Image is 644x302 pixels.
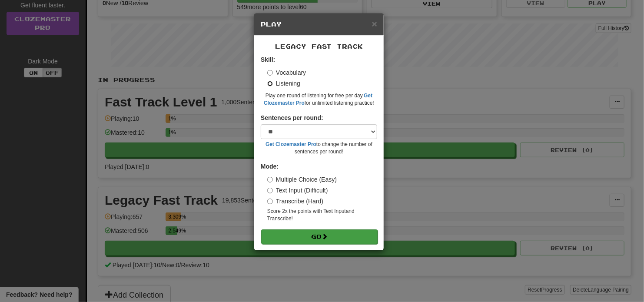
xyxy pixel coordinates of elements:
small: to change the number of sentences per round! [261,141,377,156]
strong: Skill: [261,56,275,63]
label: Sentences per round: [261,113,323,122]
h5: Play [261,20,377,29]
button: Go [261,229,378,244]
label: Listening [267,79,300,88]
input: Multiple Choice (Easy) [267,177,273,183]
strong: Mode: [261,163,279,170]
label: Vocabulary [267,68,306,77]
input: Vocabulary [267,70,273,76]
label: Text Input (Difficult) [267,186,328,195]
input: Transcribe (Hard) [267,199,273,204]
input: Listening [267,81,273,86]
span: Legacy Fast Track [275,43,363,50]
a: Get Clozemaster Pro [266,141,316,147]
button: Close [372,19,377,28]
span: × [372,19,377,29]
input: Text Input (Difficult) [267,188,273,193]
label: Transcribe (Hard) [267,197,323,206]
small: Play one round of listening for free per day. for unlimited listening practice! [261,92,377,107]
small: Score 2x the points with Text Input and Transcribe ! [267,208,377,222]
label: Multiple Choice (Easy) [267,175,337,184]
